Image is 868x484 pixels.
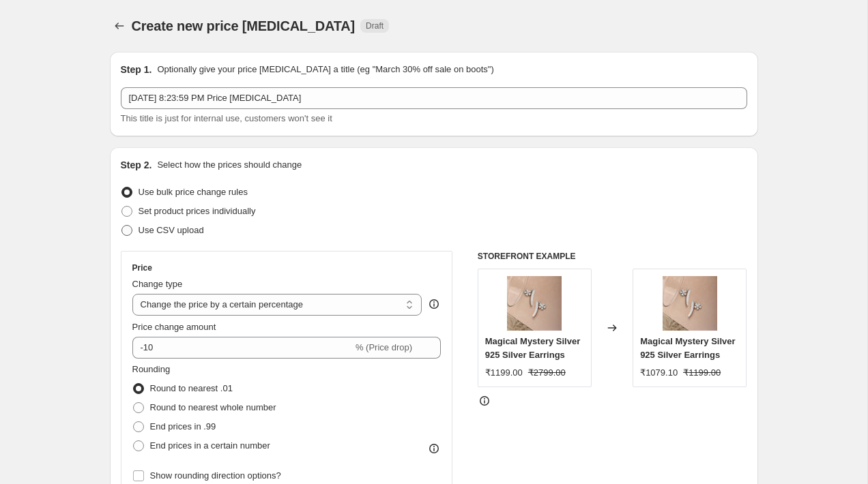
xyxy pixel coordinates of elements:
h6: STOREFRONT EXAMPLE [478,251,747,262]
input: 30% off holiday sale [121,87,747,109]
span: Use CSV upload [139,225,204,235]
img: EAR-20001_6_80x.jpg [507,276,562,331]
h2: Step 1. [121,63,152,76]
span: Magical Mystery Silver 925 Silver Earrings [640,336,735,360]
strike: ₹2799.00 [528,366,566,380]
span: This title is just for internal use, customers won't see it [121,113,332,123]
input: -15 [132,337,353,359]
div: ₹1199.00 [485,366,523,380]
span: Set product prices individually [139,206,256,216]
strike: ₹1199.00 [683,366,721,380]
div: ₹1079.10 [640,366,678,380]
button: Price change jobs [110,16,129,35]
span: End prices in a certain number [150,440,270,451]
img: EAR-20001_6_80x.jpg [663,276,717,331]
div: help [427,297,441,311]
span: Price change amount [132,322,216,332]
span: Create new price [MEDICAL_DATA] [132,18,356,33]
span: End prices in .99 [150,421,216,432]
span: Magical Mystery Silver 925 Silver Earrings [485,336,580,360]
p: Select how the prices should change [157,158,302,172]
span: Use bulk price change rules [139,187,248,197]
span: Draft [366,20,384,31]
span: Round to nearest .01 [150,383,233,393]
span: Round to nearest whole number [150,402,276,412]
span: Change type [132,279,183,289]
h3: Price [132,262,152,273]
span: % (Price drop) [356,342,412,352]
span: Rounding [132,364,171,374]
span: Show rounding direction options? [150,470,281,481]
p: Optionally give your price [MEDICAL_DATA] a title (eg "March 30% off sale on boots") [157,63,493,76]
h2: Step 2. [121,158,152,172]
